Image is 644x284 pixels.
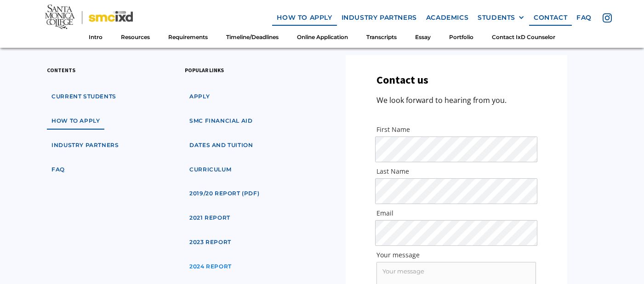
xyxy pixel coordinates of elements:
h3: popular links [185,66,224,74]
a: faq [572,9,596,26]
a: industry partners [337,9,422,26]
a: industry partners [47,137,123,154]
h3: contents [47,66,75,74]
a: Resources [112,28,159,45]
img: Santa Monica College - SMC IxD logo [45,5,133,30]
div: STUDENTS [478,13,515,21]
div: STUDENTS [478,13,524,21]
a: 2021 Report [185,210,235,227]
a: dates and tuition [185,137,257,154]
a: Portfolio [440,28,483,45]
label: Your message [376,250,536,260]
p: We look forward to hearing from you. [376,94,507,107]
label: Email [376,209,536,218]
h3: Contact us [376,74,428,87]
img: icon - instagram [603,13,612,23]
a: 2023 Report [185,234,236,251]
a: 2024 Report [185,258,236,275]
a: Online Application [288,28,357,45]
a: Essay [406,28,440,45]
a: Contact IxD Counselor [483,28,564,45]
a: Intro [80,28,112,45]
a: Current students [47,88,121,105]
label: First Name [376,125,536,134]
a: how to apply [47,113,104,130]
a: Requirements [159,28,217,45]
a: Transcripts [357,28,406,45]
a: curriculum [185,161,236,178]
a: how to apply [272,9,336,26]
a: contact [529,9,572,26]
a: SMC financial aid [185,113,257,130]
a: apply [185,88,214,105]
a: 2019/20 Report (pdf) [185,185,264,202]
a: faq [47,161,69,178]
label: Last Name [376,167,536,176]
a: Academics [422,9,473,26]
a: Timeline/Deadlines [217,28,288,45]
